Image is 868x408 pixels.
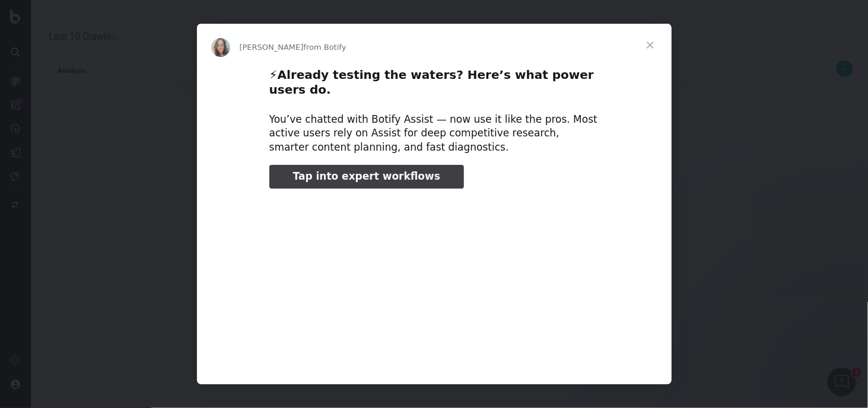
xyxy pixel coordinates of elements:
th: Analysis [18,58,155,82]
h2: ⚡ [269,67,599,104]
h4: Last 10 Crawls [18,31,819,43]
b: Already testing the waters? Here’s what power users do. [269,68,594,97]
a: Tap into expert workflows [269,165,464,189]
span: Close [629,24,672,66]
img: Profile image for Colleen [211,38,230,57]
span: [PERSON_NAME] [240,43,304,52]
th: Exclude from ActionBoard [519,58,764,82]
td: 19,101,345 [400,82,519,110]
span: Tap into expert workflows [293,170,440,182]
th: # of URLs [400,58,519,82]
th: Status [155,58,252,82]
div: You’ve chatted with Botify Assist — now use it like the pros. Most active users rely on Assist fo... [269,113,599,155]
span: from Botify [304,43,346,52]
th: Launch Date [252,58,400,82]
